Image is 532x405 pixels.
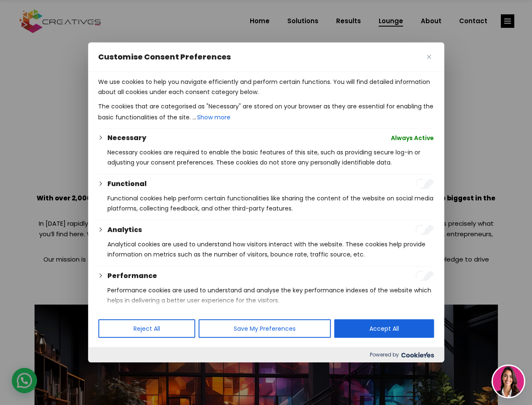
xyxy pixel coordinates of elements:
button: Show more [196,111,231,123]
button: Save My Preferences [198,319,331,338]
button: Analytics [107,225,142,235]
p: The cookies that are categorised as "Necessary" are stored on your browser as they are essential ... [98,101,434,123]
button: Close [424,52,434,62]
p: We use cookies to help you navigate efficiently and perform certain functions. You will find deta... [98,77,434,97]
span: Customise Consent Preferences [98,52,231,62]
div: Powered by [88,347,444,362]
p: Performance cookies are used to understand and analyse the key performance indexes of the website... [107,285,434,305]
img: Close [427,55,431,59]
p: Analytical cookies are used to understand how visitors interact with the website. These cookies h... [107,239,434,259]
button: Necessary [107,133,146,143]
button: Accept All [334,319,434,338]
p: Necessary cookies are required to enable the basic features of this site, such as providing secur... [107,147,434,167]
p: Functional cookies help perform certain functionalities like sharing the content of the website o... [107,193,434,213]
input: Enable Analytics [415,225,434,235]
span: Always Active [391,133,434,143]
img: agent [493,366,524,397]
input: Enable Functional [415,179,434,189]
div: Customise Consent Preferences [88,43,444,362]
button: Performance [107,271,157,281]
button: Functional [107,179,147,189]
button: Reject All [98,319,195,338]
img: Cookieyes logo [401,352,434,358]
input: Enable Performance [415,271,434,281]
